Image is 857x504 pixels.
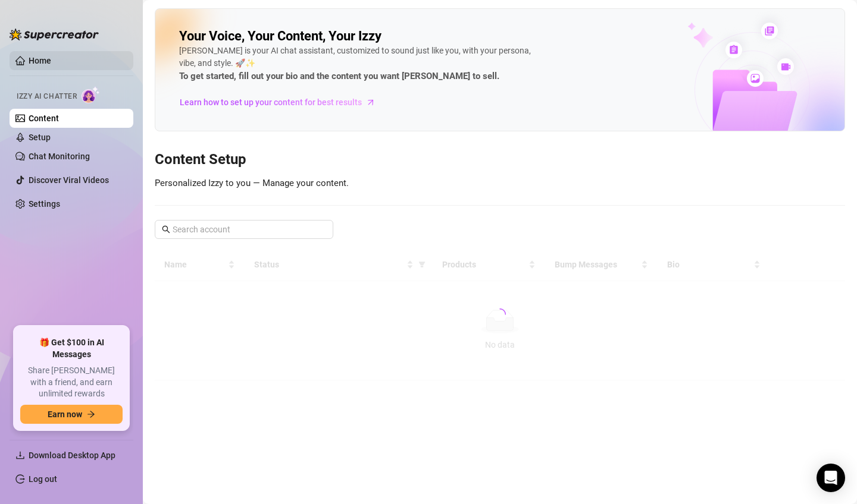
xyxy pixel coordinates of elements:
a: Setup [29,133,51,142]
span: loading [494,308,506,320]
span: arrow-right [87,410,95,418]
a: Settings [29,199,60,209]
a: Home [29,56,51,65]
button: Earn nowarrow-right [20,405,123,424]
h3: Content Setup [155,150,845,169]
span: Share [PERSON_NAME] with a friend, and earn unlimited rewards [20,365,123,400]
img: logo-BBDzfeDw.svg [10,29,99,40]
span: 🎁 Get $100 in AI Messages [20,337,123,360]
img: AI Chatter [82,86,100,103]
a: Chat Monitoring [29,152,90,161]
strong: To get started, fill out your bio and the content you want [PERSON_NAME] to sell. [179,71,499,81]
a: Content [29,114,59,123]
span: Personalized Izzy to you — Manage your content. [155,178,349,188]
span: Earn now [48,409,82,419]
a: Discover Viral Videos [29,175,109,185]
div: Open Intercom Messenger [817,464,845,492]
span: search [162,225,170,234]
span: Izzy AI Chatter [17,91,77,102]
span: download [15,451,25,460]
h2: Your Voice, Your Content, Your Izzy [179,28,381,45]
span: arrow-right [365,96,377,108]
span: Learn how to set up your content for best results [180,96,362,109]
span: Download Desktop App [29,451,115,460]
a: Learn how to set up your content for best results [179,93,384,112]
input: Search account [173,223,317,236]
a: Log out [29,474,57,484]
div: [PERSON_NAME] is your AI chat assistant, customized to sound just like you, with your persona, vi... [179,45,536,84]
img: ai-chatter-content-library-cLFOSyPT.png [660,10,845,131]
